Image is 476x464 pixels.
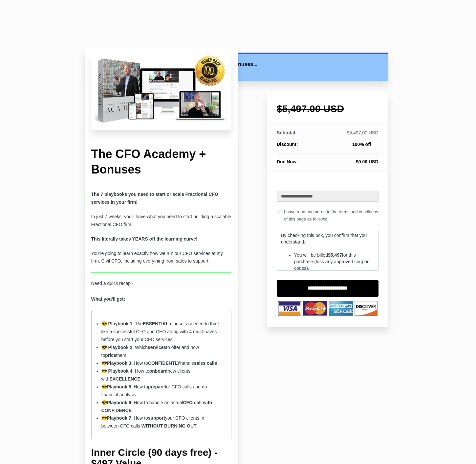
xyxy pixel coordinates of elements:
[277,104,379,114] h1: $5,497.00 USD
[101,345,199,358] span: : Which to offer and how to them
[358,181,379,191] a: Logout
[107,400,131,405] strong: Playbook 6
[294,252,374,271] p: You will be billed for this purchase (less any approved coupon codes).
[91,236,198,242] strong: This literally takes YEARS off the learning curve!
[148,360,180,366] strong: CONFIDENTLY
[277,130,297,135] span: Subtotal:
[101,368,190,382] span: : How to new clients with
[101,400,212,413] span: 😎 : How to handle an actual
[148,345,166,350] strong: services
[373,142,379,147] i: close
[91,296,125,302] strong: What you'll get:
[277,210,281,214] input: I have read and agree to the terms and conditions of this page as follows:
[101,345,133,350] strong: 😎 Playbook 2
[277,153,318,165] th: Due Now:
[194,360,206,366] strong: sales
[281,232,374,245] p: By checking this box, you confirm that you understand:
[107,384,131,389] strong: Playbook 5
[91,250,232,266] p: You're going to learn exactly how we run our CFO services at my firm, Civil CFO, including everyt...
[101,415,204,429] span: 😎 : How to your CFO clients in between CFO calls
[148,384,165,389] strong: prepare
[109,376,140,382] strong: EXCELLENCE
[107,415,131,421] strong: Playbook 7
[101,384,207,397] span: 😎 : How to for CFO calls and do financial analysis
[277,208,379,223] label: I have read and agree to the terms and conditions of this page as follows:
[149,368,168,374] strong: onboard
[91,213,232,229] p: In just 7 weeks, you'll have what you need to start building a scalable Fractional CFO firm.
[101,320,222,344] li: : The mindsets needed to think like a successful CFO and CEO along with 4 must-haves before you s...
[328,252,342,258] strong: $5,497
[91,147,232,177] h1: The CFO Academy + Bonuses
[101,321,133,326] strong: 😎 Playbook 1
[91,280,232,303] p: Need a quick recap?
[356,159,378,164] span: $0.00 USD
[277,141,318,153] th: Discount:
[91,51,232,130] img: c16be55-448c-d20c-6def-ad6c686240a2_Untitled_design-20.png
[105,353,116,358] strong: price
[143,321,169,326] strong: ESSENTIAL
[91,192,218,205] b: The 7 playbooks you need to start or scale Fractional CFO services in your firm!
[101,368,133,374] strong: 😎 Playbook 4
[107,360,131,366] strong: Playbook 3
[148,415,165,421] strong: support
[101,400,212,413] strong: CFO call with CONFIDENCE
[106,60,379,68] h2: You have already purchased The CFO Academy + Bonuses...
[141,423,197,429] strong: WITHOUT BURNING OUT
[101,360,217,366] span: 😎 : How to handle
[318,129,379,141] td: $5,497.00 USD
[371,142,379,149] a: close
[352,142,371,147] span: 100% off
[207,360,217,366] strong: calls
[277,300,379,317] img: TNbqccpWSzOQmI4HNVXb_Untitled_design-53.png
